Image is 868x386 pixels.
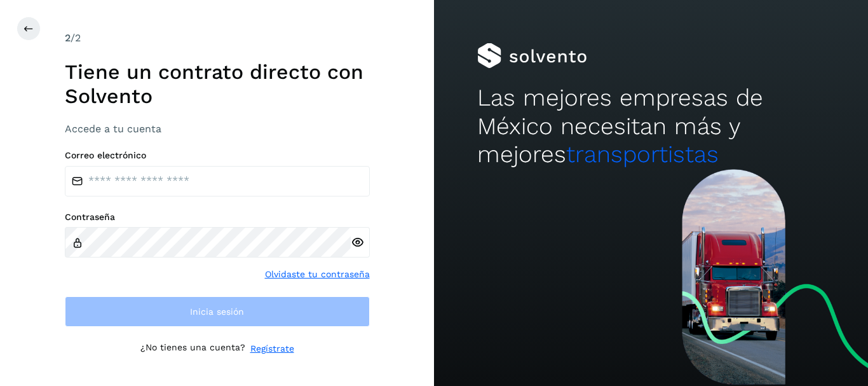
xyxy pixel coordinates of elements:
label: Correo electrónico [65,150,370,161]
button: Inicia sesión [65,296,370,327]
p: ¿No tienes una cuenta? [140,342,245,355]
a: Regístrate [250,342,294,355]
label: Contraseña [65,212,370,223]
h1: Tiene un contrato directo con Solvento [65,60,370,109]
a: Olvidaste tu contraseña [265,268,370,281]
span: Inicia sesión [190,307,244,316]
span: transportistas [566,141,719,168]
h3: Accede a tu cuenta [65,123,370,135]
span: 2 [65,32,71,44]
h2: Las mejores empresas de México necesitan más y mejores [477,84,824,169]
